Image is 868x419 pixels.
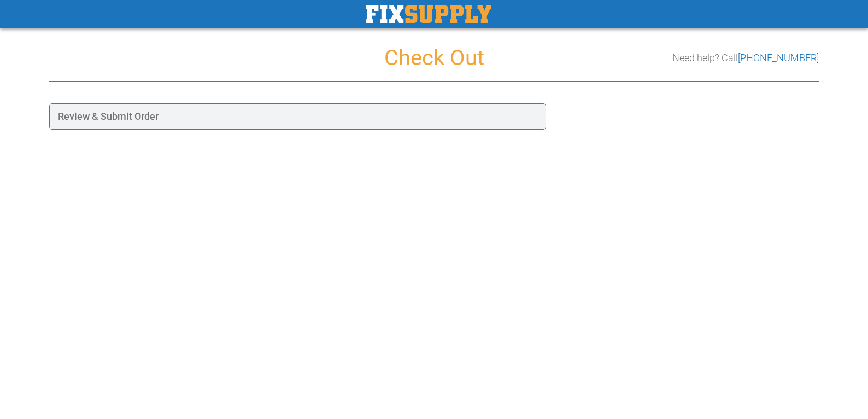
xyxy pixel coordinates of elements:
[49,46,819,70] h1: Check Out
[738,52,819,63] a: [PHONE_NUMBER]
[672,53,819,63] h3: Need help? Call
[49,103,546,130] div: Review & Submit Order
[366,5,491,23] img: Fix Industrial Supply
[366,5,491,23] a: store logo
